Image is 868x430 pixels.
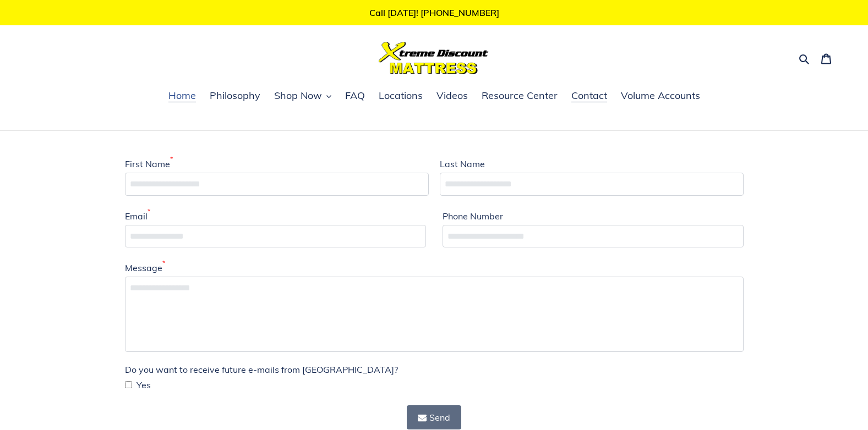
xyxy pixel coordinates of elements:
span: Shop Now [274,89,322,102]
span: Yes [137,378,151,392]
span: Philosophy [210,89,260,102]
a: Contact [566,88,613,104]
a: FAQ [340,88,370,104]
label: Message [125,261,165,274]
img: Xtreme Discount Mattress [379,42,489,74]
span: Resource Center [482,89,558,102]
button: Send [407,405,461,429]
a: Resource Center [476,88,563,104]
span: Volume Accounts [621,89,700,102]
label: Phone Number [443,210,503,223]
a: Videos [431,88,473,104]
span: Videos [436,89,468,102]
a: Locations [373,88,428,104]
a: Philosophy [204,88,266,104]
label: First Name [125,157,173,170]
button: Shop Now [269,88,337,104]
span: Contact [571,89,607,102]
span: Locations [379,89,423,102]
input: Yes [125,381,132,388]
label: Email [125,210,150,223]
label: Do you want to receive future e-mails from [GEOGRAPHIC_DATA]? [125,363,398,376]
label: Last Name [440,157,485,170]
span: FAQ [345,89,365,102]
a: Home [163,88,201,104]
span: Home [168,89,196,102]
a: Volume Accounts [615,88,706,104]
